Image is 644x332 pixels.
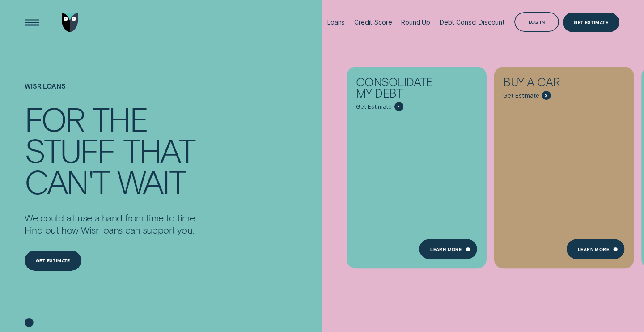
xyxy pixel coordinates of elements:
div: wait [117,166,186,197]
h4: For the stuff that can't wait [25,103,196,196]
a: Consolidate my debt - Learn more [347,67,487,263]
div: Debt Consol Discount [440,18,505,26]
button: Log in [514,12,559,32]
a: Learn More [567,239,625,260]
img: Wisr [62,13,78,33]
div: that [123,134,195,166]
button: Open Menu [22,13,42,33]
h1: Wisr loans [25,82,196,103]
div: the [92,103,148,134]
div: For [25,103,84,134]
a: Get estimate [25,251,81,271]
div: Loans [327,18,345,26]
a: Get Estimate [563,13,619,33]
a: Buy a car - Learn more [494,67,634,263]
p: We could all use a hand from time to time. Find out how Wisr loans can support you. [25,212,196,236]
a: Learn more [419,239,477,260]
div: stuff [25,134,115,166]
span: Get Estimate [356,103,392,111]
div: Consolidate my debt [356,76,445,102]
div: Credit Score [354,18,392,26]
div: can't [25,166,109,197]
div: Buy a car [503,76,593,91]
span: Get Estimate [503,92,539,99]
div: Round Up [401,18,430,26]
